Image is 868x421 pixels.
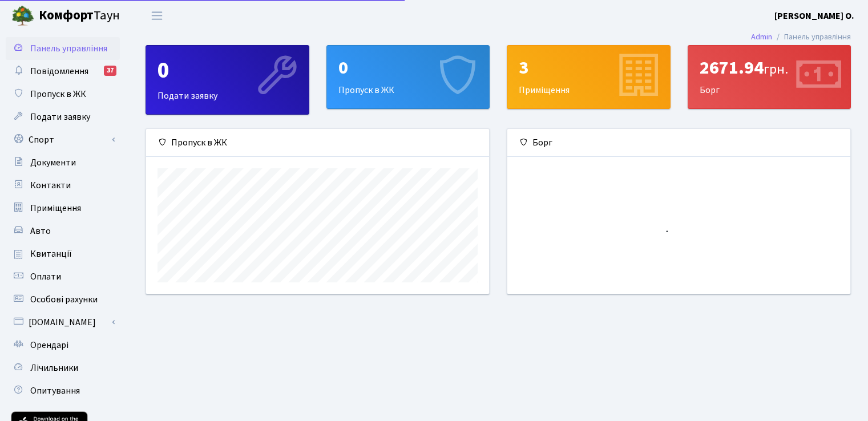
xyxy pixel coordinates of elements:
[6,242,120,265] a: Квитанції
[6,174,120,197] a: Контакти
[6,288,120,311] a: Особові рахунки
[30,384,80,397] span: Опитування
[327,46,490,108] div: Пропуск в ЖК
[30,179,71,192] span: Контакти
[6,311,120,334] a: [DOMAIN_NAME]
[6,357,120,379] a: Лічильники
[143,6,171,25] button: Переключити навігацію
[6,83,120,106] a: Пропуск в ЖК
[6,334,120,357] a: Орендарі
[104,66,116,76] div: 37
[30,65,88,78] span: Повідомлення
[39,6,120,26] span: Таун
[6,197,120,220] a: Приміщення
[774,10,854,22] b: [PERSON_NAME] О.
[30,293,98,306] span: Особові рахунки
[507,46,670,108] div: Приміщення
[507,45,671,109] a: 3Приміщення
[338,57,478,79] div: 0
[39,6,94,25] b: Комфорт
[30,111,90,123] span: Подати заявку
[11,5,34,27] img: logo.png
[6,106,120,128] a: Подати заявку
[146,46,309,114] div: Подати заявку
[6,37,120,60] a: Панель управління
[774,9,854,23] a: [PERSON_NAME] О.
[30,88,86,100] span: Пропуск в ЖК
[688,46,851,108] div: Борг
[6,379,120,402] a: Опитування
[751,31,772,43] a: Admin
[146,45,309,115] a: 0Подати заявку
[519,57,659,79] div: 3
[30,248,72,260] span: Квитанції
[158,57,297,84] div: 0
[30,362,78,374] span: Лічильники
[30,270,61,283] span: Оплати
[146,129,489,157] div: Пропуск в ЖК
[6,128,120,151] a: Спорт
[764,59,788,79] span: грн.
[6,60,120,83] a: Повідомлення37
[772,31,851,43] li: Панель управління
[30,339,68,351] span: Орендарі
[6,151,120,174] a: Документи
[700,57,839,79] div: 2671.94
[326,45,490,109] a: 0Пропуск в ЖК
[507,129,850,157] div: Борг
[6,265,120,288] a: Оплати
[30,202,81,214] span: Приміщення
[30,225,51,237] span: Авто
[30,42,107,55] span: Панель управління
[734,25,868,49] nav: breadcrumb
[30,156,76,169] span: Документи
[6,220,120,242] a: Авто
